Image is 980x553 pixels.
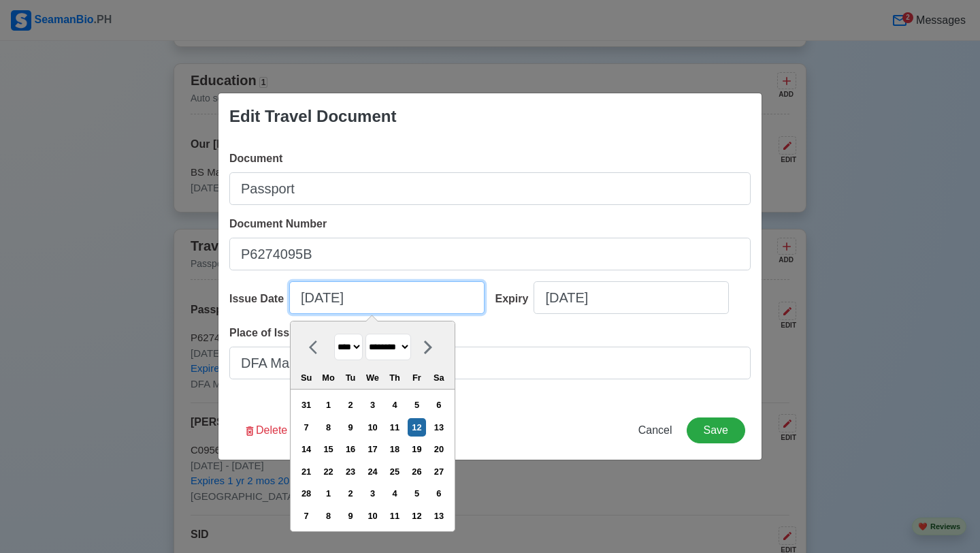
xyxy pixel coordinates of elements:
div: Edit Travel Document [229,104,396,129]
div: Choose Wednesday, February 10th, 2021 [363,418,382,437]
span: Document Number [229,218,327,230]
div: Choose Thursday, February 11th, 2021 [385,418,404,437]
input: Ex: Cebu City [229,347,751,379]
button: Cancel [630,417,681,443]
div: Fr [408,368,426,387]
div: Expiry [495,291,534,307]
div: Choose Monday, February 1st, 2021 [319,396,338,414]
div: Choose Sunday, January 31st, 2021 [297,396,316,414]
div: Choose Wednesday, March 3rd, 2021 [363,484,382,503]
div: Choose Thursday, March 11th, 2021 [385,507,404,525]
span: Cancel [638,424,672,436]
div: Choose Wednesday, March 10th, 2021 [363,507,382,525]
div: Issue Date [229,291,289,307]
div: Choose Sunday, February 28th, 2021 [297,484,316,503]
div: Choose Saturday, February 6th, 2021 [429,396,448,414]
div: Choose Friday, March 12th, 2021 [408,507,426,525]
div: Choose Thursday, February 25th, 2021 [385,462,404,481]
button: Save [687,417,745,443]
div: Choose Wednesday, February 3rd, 2021 [363,396,382,414]
span: Document [229,153,282,164]
div: Choose Friday, February 5th, 2021 [408,396,426,414]
div: Choose Saturday, March 6th, 2021 [429,484,448,503]
div: Choose Saturday, February 13th, 2021 [429,418,448,437]
div: We [363,368,382,387]
div: Choose Thursday, February 18th, 2021 [385,440,404,458]
div: month 2021-02 [295,394,450,527]
div: Choose Tuesday, February 16th, 2021 [341,440,359,458]
span: Place of Issue [229,327,302,338]
div: Sa [429,368,448,387]
div: Choose Friday, February 12th, 2021 [408,418,426,437]
div: Choose Monday, March 8th, 2021 [319,507,338,525]
div: Choose Tuesday, March 9th, 2021 [341,507,359,525]
div: Choose Thursday, February 4th, 2021 [385,396,404,414]
input: Ex: P12345678B [229,238,751,270]
div: Choose Sunday, February 14th, 2021 [297,440,316,458]
div: Choose Monday, February 15th, 2021 [319,440,338,458]
div: Choose Sunday, February 21st, 2021 [297,462,316,481]
div: Choose Monday, March 1st, 2021 [319,484,338,503]
div: Choose Tuesday, February 23rd, 2021 [341,462,359,481]
div: Choose Friday, March 5th, 2021 [408,484,426,503]
div: Choose Saturday, February 27th, 2021 [429,462,448,481]
div: Choose Tuesday, March 2nd, 2021 [341,484,359,503]
div: Tu [341,368,359,387]
button: Delete [235,417,296,443]
div: Choose Sunday, March 7th, 2021 [297,507,316,525]
div: Choose Wednesday, February 17th, 2021 [363,440,382,458]
div: Choose Monday, February 22nd, 2021 [319,462,338,481]
div: Choose Wednesday, February 24th, 2021 [363,462,382,481]
div: Choose Saturday, February 20th, 2021 [429,440,448,458]
div: Choose Thursday, March 4th, 2021 [385,484,404,503]
div: Choose Sunday, February 7th, 2021 [297,418,316,437]
div: Choose Monday, February 8th, 2021 [319,418,338,437]
div: Choose Saturday, March 13th, 2021 [429,507,448,525]
div: Th [385,368,404,387]
div: Su [297,368,316,387]
input: Ex: Passport [229,172,751,205]
div: Choose Friday, February 26th, 2021 [408,462,426,481]
div: Choose Tuesday, February 9th, 2021 [341,418,359,437]
div: Choose Tuesday, February 2nd, 2021 [341,396,359,414]
div: Choose Friday, February 19th, 2021 [408,440,426,458]
div: Mo [319,368,338,387]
